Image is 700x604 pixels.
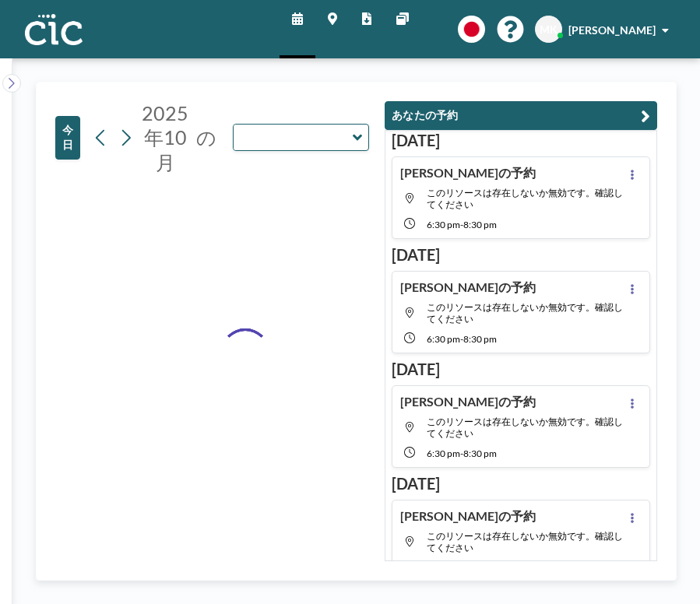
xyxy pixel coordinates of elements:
[427,301,623,325] span: このリソースは存在しないか無効です。確認してください
[463,333,497,345] span: 8:30 PM
[427,448,460,459] span: 6:30 PM
[400,508,536,524] h4: [PERSON_NAME]の予約
[427,530,623,553] span: このリソースは存在しないか無効です。確認してください
[400,394,536,409] h4: [PERSON_NAME]の予約
[142,101,188,174] span: 2025年10月
[427,187,623,210] span: このリソースは存在しないか無効です。確認してください
[427,333,460,345] span: 6:30 PM
[25,14,83,45] img: organization-logo
[460,219,463,230] span: -
[463,448,497,459] span: 8:30 PM
[392,245,650,265] h3: [DATE]
[392,474,650,493] h3: [DATE]
[196,125,216,149] span: の
[568,23,656,37] span: [PERSON_NAME]
[460,448,463,459] span: -
[385,101,657,130] button: あなたの予約
[427,219,460,230] span: 6:30 PM
[540,23,558,37] span: MK
[427,416,623,439] span: このリソースは存在しないか無効です。確認してください
[400,279,536,295] h4: [PERSON_NAME]の予約
[392,360,650,379] h3: [DATE]
[460,333,463,345] span: -
[400,165,536,181] h4: [PERSON_NAME]の予約
[392,131,650,150] h3: [DATE]
[55,116,80,160] button: 今日
[463,219,497,230] span: 8:30 PM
